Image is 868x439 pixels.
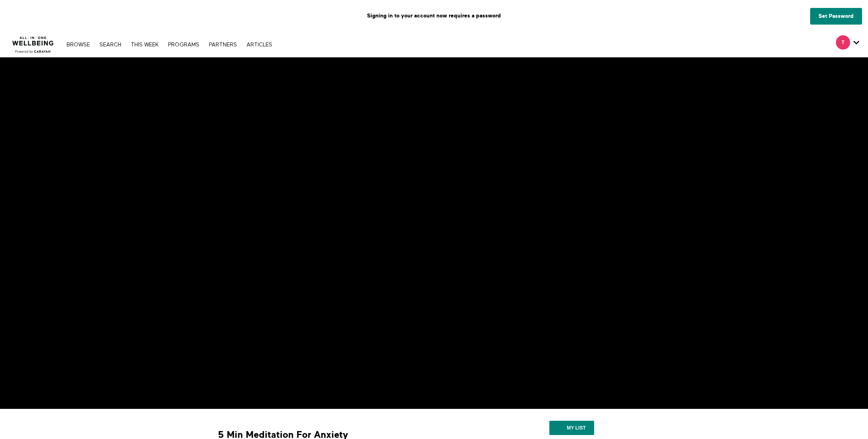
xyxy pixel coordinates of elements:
a: Search [96,42,125,48]
button: My list [549,421,594,435]
div: Secondary [830,32,865,57]
p: Signing in to your account now requires a password [6,6,862,26]
a: Set Password [810,8,862,25]
a: Browse [63,42,94,48]
a: PARTNERS [205,42,241,48]
img: CARAVAN [9,31,57,54]
a: THIS WEEK [127,42,163,48]
nav: Primary [63,40,276,48]
a: ARTICLES [243,42,276,48]
a: PROGRAMS [164,42,203,48]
